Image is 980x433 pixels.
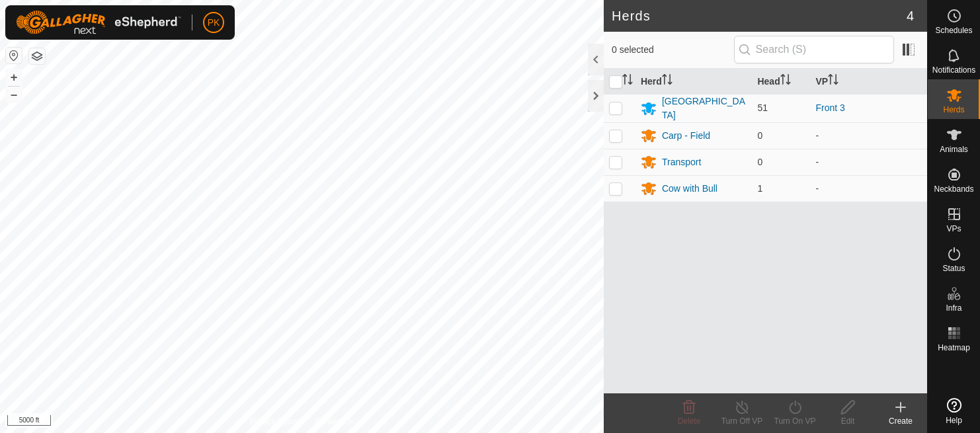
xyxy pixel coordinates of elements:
th: Herd [635,69,753,95]
span: PK [208,16,220,30]
div: Edit [821,415,874,427]
button: – [6,87,22,102]
p-sorticon: Activate to sort [622,76,633,87]
div: [GEOGRAPHIC_DATA] [662,95,747,122]
span: 51 [757,102,768,113]
td: - [810,175,927,202]
span: VPs [946,225,961,233]
span: Neckbands [934,185,973,193]
span: 0 [757,130,762,141]
a: Help [928,393,980,430]
div: Create [874,415,927,427]
button: + [6,69,22,85]
p-sorticon: Activate to sort [780,76,791,87]
p-sorticon: Activate to sort [828,76,838,87]
span: Status [942,264,965,272]
input: Search (S) [734,36,894,63]
span: 4 [907,6,914,26]
span: Heatmap [938,344,970,352]
div: Carp - Field [662,129,710,143]
a: Contact Us [315,416,354,428]
span: Schedules [935,26,972,34]
p-sorticon: Activate to sort [662,76,673,87]
td: - [810,149,927,175]
img: Gallagher Logo [16,11,181,34]
span: Herds [943,106,964,114]
div: Cow with Bull [662,182,717,196]
span: Infra [946,304,961,312]
span: Notifications [932,66,975,74]
button: Reset Map [6,48,22,63]
span: 0 selected [612,43,734,57]
span: Animals [940,145,968,153]
span: 1 [757,183,762,194]
button: Map Layers [29,48,45,64]
span: Delete [678,416,701,426]
th: Head [752,69,810,95]
h2: Herds [612,8,907,24]
span: Help [946,416,962,424]
div: Turn Off VP [715,415,768,427]
a: Privacy Policy [249,416,299,428]
div: Turn On VP [768,415,821,427]
th: VP [810,69,927,95]
span: 0 [757,157,762,167]
a: Front 3 [815,102,844,113]
div: Transport [662,155,701,169]
td: - [810,122,927,149]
